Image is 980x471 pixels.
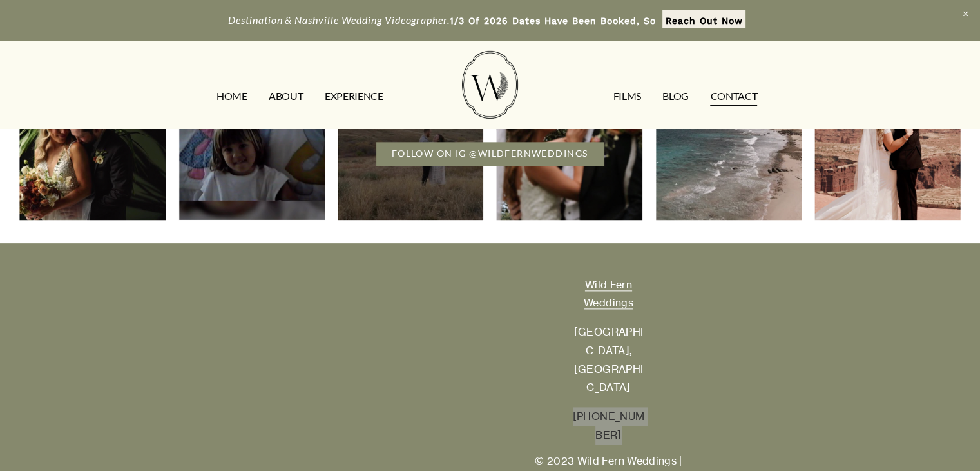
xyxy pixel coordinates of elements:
a: ABOUT [269,86,303,107]
a: FILMS [613,86,640,107]
p: [GEOGRAPHIC_DATA], [GEOGRAPHIC_DATA] [573,323,645,397]
a: HOME [216,86,247,107]
img: Wild Fern Weddings [462,51,517,119]
strong: Reach Out Now [666,15,743,26]
a: EXPERIENCE [325,86,383,107]
p: [PHONE_NUMBER] [573,407,645,445]
a: FOLLOW ON IG @WILDFERNWEDDINGS [376,142,604,166]
a: Reach Out Now [662,10,745,28]
a: Blog [662,86,689,107]
a: Wild Fern Weddings [573,276,645,313]
a: CONTACT [710,86,757,107]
